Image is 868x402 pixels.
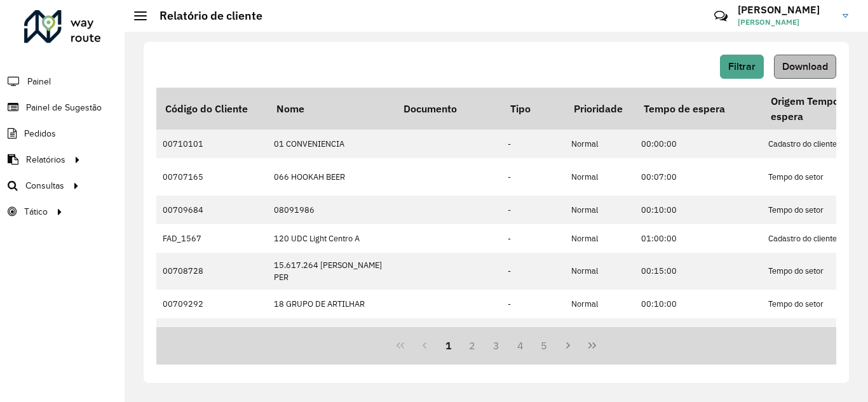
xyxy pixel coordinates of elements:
td: 01 CONVENIENCIA [268,130,395,158]
h3: [PERSON_NAME] [738,4,833,16]
a: Contato Rápido [707,3,735,30]
td: 00:15:00 [635,253,762,290]
td: FAD_1567 [156,224,268,253]
button: Last Page [580,333,604,358]
td: - [501,130,565,158]
td: - [501,158,565,195]
td: 18 GRUPO DE ARTILHAR [268,290,395,318]
button: Next Page [556,333,580,358]
td: - [501,253,565,290]
span: Painel [27,75,51,88]
th: Documento [395,88,501,130]
td: - [501,224,565,253]
td: Normal [565,253,635,290]
td: 120 UDC Light Centro A [268,224,395,253]
td: - [501,196,565,224]
td: - [501,318,565,347]
td: 00709292 [156,290,268,318]
td: 00708728 [156,253,268,290]
span: Filtrar [728,61,756,72]
th: Nome [268,88,395,130]
td: 00710101 [156,130,268,158]
td: 00709684 [156,196,268,224]
th: Código do Cliente [156,88,268,130]
td: 00:25:00 [635,318,762,347]
button: 2 [460,333,484,358]
td: Normal [565,318,635,347]
th: Tipo [501,88,565,130]
th: Tempo de espera [635,88,762,130]
button: Download [774,55,836,79]
h2: Relatório de cliente [147,9,262,23]
td: 18190092000185 [395,318,501,347]
span: [PERSON_NAME] [738,17,833,28]
span: Pedidos [24,127,56,140]
button: 4 [508,333,532,358]
td: Normal [565,224,635,253]
button: 3 [484,333,508,358]
td: 18.190.092 [PERSON_NAME] [268,318,395,347]
td: - [501,290,565,318]
td: Normal [565,130,635,158]
button: 5 [532,333,557,358]
td: 00:00:00 [635,130,762,158]
td: Normal [565,196,635,224]
td: 00:10:00 [635,196,762,224]
td: 01:00:00 [635,224,762,253]
button: Filtrar [720,55,764,79]
th: Prioridade [565,88,635,130]
td: 00:10:00 [635,290,762,318]
td: Normal [565,290,635,318]
td: 08091986 [268,196,395,224]
td: 00:07:00 [635,158,762,195]
span: Relatórios [26,153,65,166]
button: 1 [437,333,461,358]
span: Consultas [25,179,64,192]
td: 066 HOOKAH BEER [268,158,395,195]
td: Normal [565,158,635,195]
span: Tático [24,205,48,218]
span: Painel de Sugestão [26,101,102,114]
td: 00707165 [156,158,268,195]
td: 15.617.264 [PERSON_NAME] PER [268,253,395,290]
span: Download [782,61,828,72]
td: 00710668 [156,318,268,347]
